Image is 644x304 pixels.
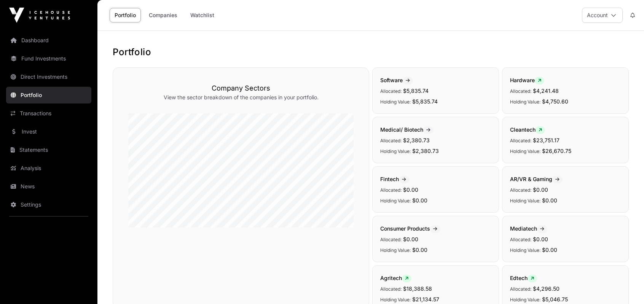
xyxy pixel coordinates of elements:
span: AR/VR & Gaming [510,176,563,182]
span: $0.00 [412,247,427,253]
span: Mediatech [510,225,547,232]
span: Agritech [380,275,411,281]
span: $5,046.75 [542,296,568,302]
span: $18,388.58 [403,285,432,292]
span: Holding Value: [380,198,411,204]
span: $0.00 [403,236,418,242]
span: Edtech [510,275,537,281]
span: $2,380.73 [412,148,439,154]
a: Statements [6,142,91,158]
span: Allocated: [380,187,402,193]
span: Allocated: [380,138,402,143]
span: Software [380,77,413,83]
a: Analysis [6,160,91,177]
a: Watchlist [185,8,219,22]
a: Fund Investments [6,50,91,67]
span: Holding Value: [380,247,411,253]
span: Allocated: [380,88,402,94]
a: Portfolio [6,87,91,103]
a: News [6,178,91,195]
span: Fintech [380,176,409,182]
span: $4,750.60 [542,98,568,105]
span: Hardware [510,77,544,83]
span: $0.00 [542,197,557,204]
span: Cleantech [510,126,545,133]
span: Allocated: [510,88,531,94]
button: Account [582,8,623,23]
span: Allocated: [510,286,531,292]
span: Medical/ Biotech [380,126,434,133]
span: $2,380.73 [403,137,430,143]
span: Allocated: [510,187,531,193]
a: Portfolio [110,8,141,22]
span: Consumer Products [380,225,440,232]
span: $0.00 [542,247,557,253]
a: Invest [6,123,91,140]
span: Holding Value: [510,247,540,253]
a: Settings [6,196,91,213]
span: Allocated: [510,138,531,143]
span: $5,835.74 [403,88,429,94]
span: $5,835.74 [412,98,438,105]
img: Icehouse Ventures Logo [9,8,70,23]
span: $23,751.17 [533,137,560,143]
span: Holding Value: [380,148,411,154]
span: Holding Value: [510,198,540,204]
span: $4,241.48 [533,88,559,94]
a: Companies [144,8,182,22]
h1: Portfolio [113,46,629,58]
p: View the sector breakdown of the companies in your portfolio. [128,94,354,101]
span: $4,296.50 [533,285,560,292]
span: Allocated: [380,237,402,242]
span: $0.00 [533,186,548,193]
iframe: Chat Widget [606,267,644,304]
a: Transactions [6,105,91,122]
span: $26,670.75 [542,148,571,154]
span: Holding Value: [510,99,540,105]
span: $0.00 [533,236,548,242]
a: Direct Investments [6,68,91,85]
span: Allocated: [380,286,402,292]
span: Allocated: [510,237,531,242]
h3: Company Sectors [128,83,354,94]
span: $21,134.57 [412,296,439,302]
span: $0.00 [412,197,427,204]
span: Holding Value: [510,148,540,154]
span: Holding Value: [510,297,540,302]
a: Dashboard [6,32,91,49]
span: Holding Value: [380,99,411,105]
span: Holding Value: [380,297,411,302]
span: $0.00 [403,186,418,193]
